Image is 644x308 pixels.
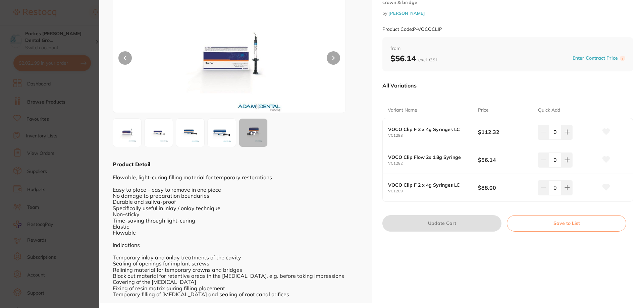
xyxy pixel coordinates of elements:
[620,56,625,61] label: i
[113,161,150,168] b: Product Detail
[538,107,560,114] p: Quick Add
[507,215,626,231] button: Save to List
[382,26,442,32] small: Product Code: P-VOCOCLIP
[210,121,234,145] img: NS5qcGc
[388,182,469,188] b: VOCO Clip F 2 x 4g Syringes LC
[382,11,633,16] small: by
[239,118,268,147] button: +7
[147,121,171,145] img: My5qcGc
[390,53,438,63] b: $56.14
[388,107,417,114] p: Variant Name
[178,121,202,145] img: NC5qcGc
[478,184,532,191] b: $88.00
[418,57,438,63] span: excl. GST
[115,121,139,145] img: Mi5qcGc
[388,133,478,138] small: VC1283
[478,156,532,164] b: $56.14
[390,45,625,52] span: from
[382,82,417,89] p: All Variations
[478,128,532,136] b: $112.32
[239,119,267,147] div: + 7
[478,107,489,114] p: Price
[382,215,501,231] button: Update Cart
[160,7,299,113] img: Mi5qcGc
[388,155,469,160] b: VOCO Clip Flow 2x 1.8g Syringe
[571,55,620,61] button: Enter Contract Price
[388,189,478,193] small: VC1289
[388,10,425,16] a: [PERSON_NAME]
[113,168,358,297] div: Flowable, light-curing filling material for temporary restorations Easy to place – easy to remove...
[388,127,469,132] b: VOCO Clip F 3 x 4g Syringes LC
[388,161,478,166] small: VC1282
